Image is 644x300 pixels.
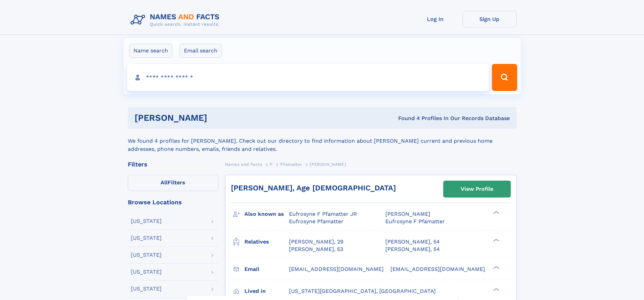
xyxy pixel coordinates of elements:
div: ❯ [492,287,500,292]
span: Eufrosyne F Pfamatter [385,218,445,225]
a: [PERSON_NAME], 54 [385,246,440,253]
label: Name search [129,44,172,58]
div: Filters [128,161,218,167]
span: P [270,162,273,167]
span: Eufrosyne Pfamatter [289,218,343,225]
a: [PERSON_NAME], 29 [289,238,343,246]
h3: Lived in [244,285,289,297]
a: [PERSON_NAME], 53 [289,246,343,253]
a: Sign Up [462,11,517,27]
h1: [PERSON_NAME] [135,114,303,122]
span: All [161,179,168,186]
a: Pfamatter [280,160,302,168]
span: [PERSON_NAME] [310,162,346,167]
img: Logo Names and Facts [128,11,225,29]
a: View Profile [444,181,510,197]
div: Browse Locations [128,199,218,205]
div: [US_STATE] [131,269,162,275]
span: Eufrosyne F Pfamatter JR [289,211,357,217]
div: Found 4 Profiles In Our Records Database [303,115,510,122]
a: Names and Facts [225,160,262,168]
span: Pfamatter [280,162,302,167]
span: [PERSON_NAME] [385,211,430,217]
span: [EMAIL_ADDRESS][DOMAIN_NAME] [289,266,384,272]
div: [US_STATE] [131,252,162,258]
a: P [270,160,273,168]
label: Filters [128,175,218,191]
h3: Email [244,263,289,275]
h3: Relatives [244,236,289,248]
div: ❯ [492,265,500,270]
div: ❯ [492,210,500,215]
div: [US_STATE] [131,286,162,292]
div: ❯ [492,238,500,242]
div: [US_STATE] [131,235,162,241]
label: Email search [180,44,222,58]
a: Log In [408,11,462,27]
div: [US_STATE] [131,218,162,224]
a: [PERSON_NAME], Age [DEMOGRAPHIC_DATA] [231,184,396,192]
button: Search Button [492,64,517,91]
h3: Also known as [244,208,289,220]
div: View Profile [461,181,493,197]
a: [PERSON_NAME], 54 [385,238,440,246]
span: [EMAIL_ADDRESS][DOMAIN_NAME] [390,266,485,272]
input: search input [127,64,489,91]
span: [US_STATE][GEOGRAPHIC_DATA], [GEOGRAPHIC_DATA] [289,288,436,294]
div: We found 4 profiles for [PERSON_NAME]. Check out our directory to find information about [PERSON_... [128,129,517,153]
